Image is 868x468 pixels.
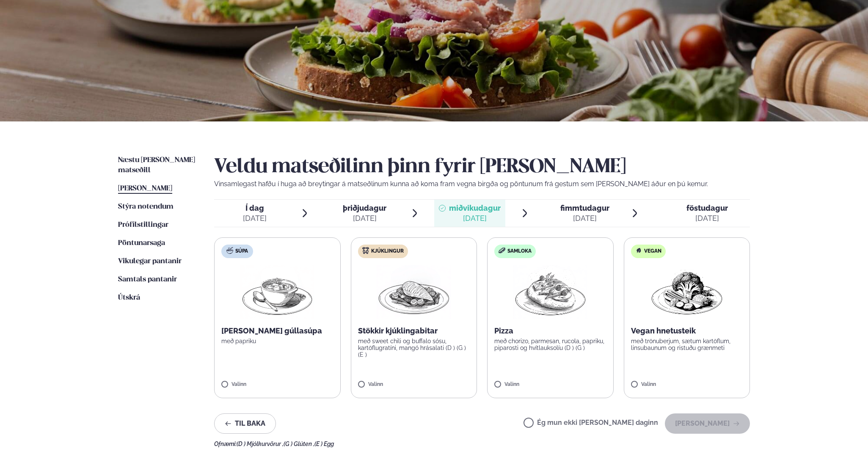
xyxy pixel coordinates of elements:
div: [DATE] [560,213,609,223]
span: Súpa [235,248,248,255]
span: þriðjudagur [343,204,386,212]
div: [DATE] [686,213,728,223]
span: Vikulegar pantanir [118,258,182,265]
h2: Veldu matseðilinn þinn fyrir [PERSON_NAME] [214,155,750,179]
span: Næstu [PERSON_NAME] matseðill [118,157,195,174]
span: (E ) Egg [314,440,334,447]
span: (D ) Mjólkurvörur , [237,440,284,447]
a: Pöntunarsaga [118,238,165,248]
span: Vegan [644,248,661,255]
a: Stýra notendum [118,202,174,212]
img: sandwich-new-16px.svg [499,248,505,253]
span: [PERSON_NAME] [118,185,172,192]
span: (G ) Glúten , [284,440,314,447]
p: [PERSON_NAME] gúllasúpa [221,326,333,336]
span: föstudagur [686,204,728,212]
div: [DATE] [243,213,267,223]
img: Vegan.svg [635,247,642,254]
p: Vinsamlegast hafðu í huga að breytingar á matseðlinum kunna að koma fram vegna birgða og pöntunum... [214,179,750,189]
div: [DATE] [343,213,386,223]
a: Útskrá [118,293,140,303]
button: Til baka [214,413,276,434]
span: fimmtudagur [560,204,609,212]
a: Prófílstillingar [118,220,168,230]
span: Stýra notendum [118,203,174,210]
span: miðvikudagur [449,204,501,212]
p: Vegan hnetusteik [631,326,743,336]
img: Chicken-breast.png [377,265,451,319]
p: með trönuberjum, sætum kartöflum, linsubaunum og ristuðu grænmeti [631,338,743,351]
span: Prófílstillingar [118,221,168,228]
img: Vegan.png [650,265,724,319]
a: Vikulegar pantanir [118,256,182,267]
button: [PERSON_NAME] [665,413,750,434]
img: soup.svg [226,247,233,254]
img: Pizza-Bread.png [513,265,587,319]
div: Ofnæmi: [214,440,750,447]
a: Samtals pantanir [118,275,177,285]
a: Næstu [PERSON_NAME] matseðill [118,155,197,176]
img: Soup.png [240,265,314,319]
p: með sweet chili og buffalo sósu, kartöflugratíni, mangó hrásalati (D ) (G ) (E ) [358,338,470,358]
span: Útskrá [118,294,140,301]
p: með papriku [221,338,333,344]
span: Í dag [243,203,267,213]
span: Kjúklingur [371,248,404,255]
p: með chorizo, parmesan, rucola, papriku, piparosti og hvítlauksolíu (D ) (G ) [494,338,606,351]
a: [PERSON_NAME] [118,184,172,194]
span: Pöntunarsaga [118,240,165,247]
p: Pizza [494,326,606,336]
span: Samtals pantanir [118,276,177,283]
p: Stökkir kjúklingabitar [358,326,470,336]
img: chicken.svg [362,247,369,254]
span: Samloka [507,248,532,255]
div: [DATE] [449,213,501,223]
